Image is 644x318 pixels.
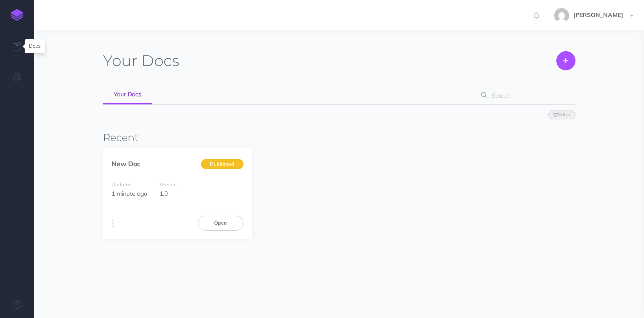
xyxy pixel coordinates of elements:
[489,88,562,103] input: Search
[114,90,141,98] span: Your Docs
[103,51,179,70] h1: Docs
[112,181,133,188] small: Updated:
[112,190,147,197] span: 1 minute ago
[554,8,569,23] img: 1cb5b0f8502626261691d3dbe809e723.jpg
[112,159,140,168] a: New Doc
[548,110,575,119] button: Filter
[103,85,152,104] a: Your Docs
[569,11,627,19] span: [PERSON_NAME]
[103,132,575,143] h3: Recent
[11,9,23,21] img: logo-mark.svg
[112,218,114,230] i: More actions
[160,181,178,188] small: Version:
[160,190,168,197] span: 1.0
[103,51,137,70] span: Your
[198,216,243,230] a: Open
